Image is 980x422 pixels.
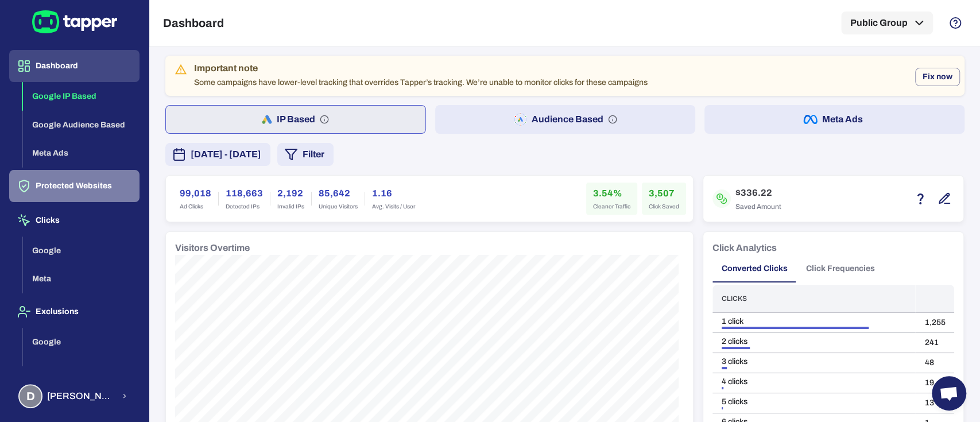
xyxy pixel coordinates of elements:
[175,241,250,255] h6: Visitors Overtime
[735,202,781,211] span: Saved Amount
[372,203,415,211] span: Avg. Visits / User
[435,105,695,134] button: Audience Based
[915,313,954,333] td: 1,255
[797,255,884,282] button: Click Frequencies
[9,204,140,237] button: Clicks
[9,50,140,82] button: Dashboard
[712,285,916,313] th: Clicks
[319,187,358,200] h6: 85,642
[712,241,777,255] h6: Click Analytics
[23,237,140,265] button: Google
[23,265,140,293] button: Meta
[23,273,140,283] a: Meta
[319,203,358,211] span: Unique Visitors
[23,91,140,100] a: Google IP Based
[47,390,114,402] span: [PERSON_NAME] [PERSON_NAME]
[911,189,930,208] button: Estimation based on the quantity of invalid click x cost-per-click.
[649,187,679,200] h6: 3,507
[9,380,140,413] button: D[PERSON_NAME] [PERSON_NAME]
[23,328,140,357] button: Google
[704,105,964,134] button: Meta Ads
[722,377,907,387] div: 4 clicks
[277,203,304,211] span: Invalid IPs
[180,187,211,200] h6: 99,018
[722,357,907,367] div: 3 clicks
[372,187,415,200] h6: 1.16
[932,376,966,411] a: Open chat
[9,306,140,316] a: Exclusions
[915,373,954,393] td: 19
[915,333,954,353] td: 241
[23,119,140,129] a: Google Audience Based
[23,356,140,385] button: Meta
[23,365,140,374] a: Meta
[277,143,334,166] button: Filter
[9,60,140,70] a: Dashboard
[722,316,907,327] div: 1 click
[9,180,140,190] a: Protected Websites
[226,203,263,211] span: Detected IPs
[608,115,617,124] svg: Audience based: Search, Display, Shopping, Video Performance Max, Demand Generation
[722,397,907,407] div: 5 clicks
[277,187,304,200] h6: 2,192
[194,59,648,92] div: Some campaigns have lower-level tracking that overrides Tapper’s tracking. We’re unable to monito...
[163,16,224,30] h5: Dashboard
[180,203,211,211] span: Ad Clicks
[735,186,781,200] h6: $336.22
[915,353,954,373] td: 48
[722,336,907,347] div: 2 clicks
[712,255,797,282] button: Converted Clicks
[23,111,140,140] button: Google Audience Based
[23,336,140,346] a: Google
[593,187,630,200] h6: 3.54%
[9,296,140,328] button: Exclusions
[165,105,427,134] button: IP Based
[320,115,329,124] svg: IP based: Search, Display, and Shopping.
[191,148,261,161] span: [DATE] - [DATE]
[841,11,933,34] button: Public Group
[23,82,140,111] button: Google IP Based
[9,170,140,202] button: Protected Websites
[165,143,270,166] button: [DATE] - [DATE]
[23,245,140,254] a: Google
[226,187,263,200] h6: 118,663
[23,148,140,157] a: Meta Ads
[23,139,140,168] button: Meta Ads
[915,68,960,86] button: Fix now
[194,63,648,74] div: Important note
[593,203,630,211] span: Cleaner Traffic
[915,393,954,413] td: 13
[649,203,679,211] span: Click Saved
[9,215,140,224] a: Clicks
[18,384,42,408] div: D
